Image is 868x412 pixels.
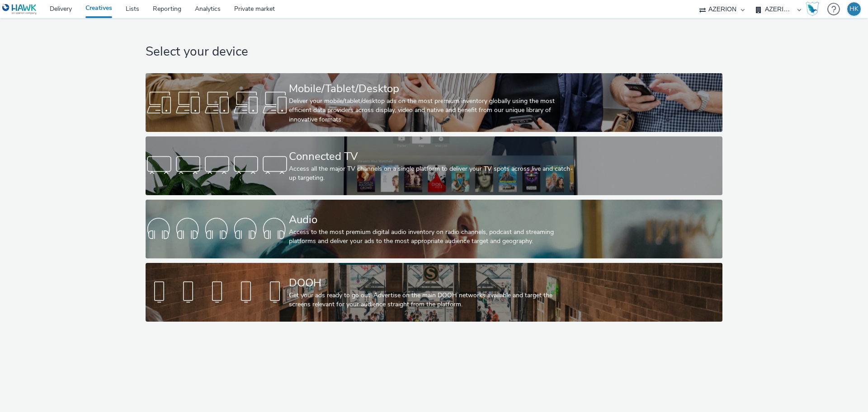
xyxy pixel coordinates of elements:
[806,2,823,16] a: Hawk Academy
[289,164,576,183] div: Access all the major TV channels on a single platform to deliver your TV spots across live and ca...
[146,136,722,195] a: Connected TVAccess all the major TV channels on a single platform to deliver your TV spots across...
[806,2,819,16] img: Hawk Academy
[289,275,576,291] div: DOOH
[146,263,722,322] a: DOOHGet your ads ready to go out! Advertise on the main DOOH networks available and target the sc...
[289,212,576,228] div: Audio
[289,228,576,246] div: Access to the most premium digital audio inventory on radio channels, podcast and streaming platf...
[289,81,576,97] div: Mobile/Tablet/Desktop
[289,97,576,124] div: Deliver your mobile/tablet/desktop ads on the most premium inventory globally using the most effi...
[289,291,576,309] div: Get your ads ready to go out! Advertise on the main DOOH networks available and target the screen...
[146,73,722,132] a: Mobile/Tablet/DesktopDeliver your mobile/tablet/desktop ads on the most premium inventory globall...
[289,149,576,164] div: Connected TV
[146,43,722,61] h1: Select your device
[146,200,722,258] a: AudioAccess to the most premium digital audio inventory on radio channels, podcast and streaming ...
[2,4,37,15] img: undefined Logo
[849,2,859,16] div: HK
